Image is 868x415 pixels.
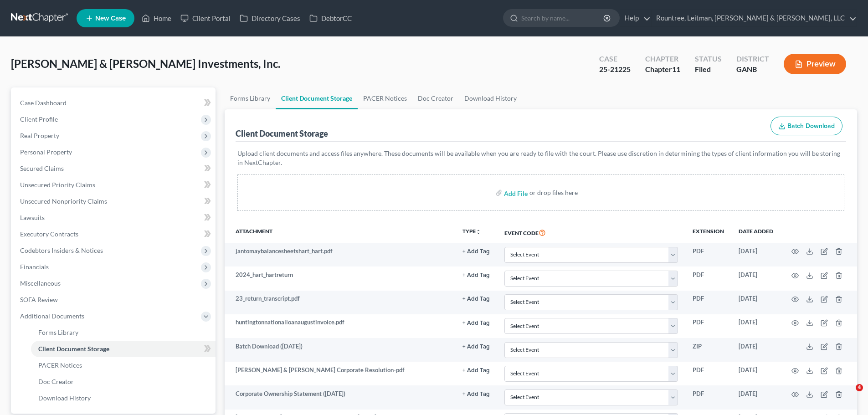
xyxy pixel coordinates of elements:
div: Status [695,54,722,64]
span: Client Document Storage [38,345,109,353]
a: Forms Library [31,324,216,341]
p: Upload client documents and access files anywhere. These documents will be available when you are... [237,149,844,167]
button: + Add Tag [462,320,490,326]
a: Case Dashboard [13,95,216,111]
span: New Case [95,15,126,22]
div: Client Document Storage [236,128,328,139]
button: + Add Tag [462,391,490,397]
span: Miscellaneous [20,279,61,287]
a: + Add Tag [462,247,490,256]
button: + Add Tag [462,272,490,278]
td: ZIP [685,338,731,362]
input: Search by name... [521,10,605,26]
button: + Add Tag [462,249,490,255]
td: PDF [685,266,731,290]
span: Download History [38,394,91,402]
td: [DATE] [731,338,781,362]
a: Lawsuits [13,210,216,226]
td: 23_return_transcript.pdf [225,291,455,314]
a: Doc Creator [412,87,459,109]
div: Filed [695,64,722,75]
a: Unsecured Nonpriority Claims [13,193,216,210]
td: [DATE] [731,266,781,290]
a: Client Document Storage [31,341,216,357]
a: Client Portal [176,10,235,26]
a: + Add Tag [462,342,490,351]
button: TYPEunfold_more [462,229,481,235]
a: Directory Cases [235,10,305,26]
a: Doc Creator [31,374,216,390]
a: Secured Claims [13,160,216,177]
td: [DATE] [731,362,781,385]
button: Batch Download [770,117,842,136]
span: PACER Notices [38,361,82,369]
span: Codebtors Insiders & Notices [20,246,103,254]
span: Financials [20,263,49,271]
td: jantomaybalancesheetshart_hart.pdf [225,243,455,266]
a: SOFA Review [13,292,216,308]
a: Forms Library [225,87,276,109]
span: SOFA Review [20,296,58,303]
a: PACER Notices [358,87,412,109]
button: + Add Tag [462,344,490,350]
button: + Add Tag [462,296,490,302]
a: PACER Notices [31,357,216,374]
span: Batch Download [787,122,835,130]
span: Real Property [20,132,59,139]
span: Case Dashboard [20,99,67,107]
a: + Add Tag [462,294,490,303]
span: 11 [672,65,680,73]
td: [DATE] [731,314,781,338]
span: Doc Creator [38,378,74,385]
div: Chapter [645,64,680,75]
th: Extension [685,222,731,243]
td: [DATE] [731,291,781,314]
span: Forms Library [38,328,78,336]
a: + Add Tag [462,366,490,374]
a: DebtorCC [305,10,356,26]
td: PDF [685,243,731,266]
th: Date added [731,222,781,243]
span: Additional Documents [20,312,84,320]
a: Help [620,10,651,26]
span: Lawsuits [20,214,45,221]
span: Executory Contracts [20,230,78,238]
span: [PERSON_NAME] & [PERSON_NAME] Investments, Inc. [11,57,280,70]
a: Rountree, Leitman, [PERSON_NAME] & [PERSON_NAME], LLC [652,10,857,26]
a: Executory Contracts [13,226,216,242]
td: PDF [685,314,731,338]
td: [PERSON_NAME] & [PERSON_NAME] Corporate Resolution-pdf [225,362,455,385]
td: PDF [685,362,731,385]
span: Secured Claims [20,164,64,172]
a: Client Document Storage [276,87,358,109]
a: Download History [31,390,216,406]
iframe: Intercom live chat [837,384,859,406]
td: Corporate Ownership Statement ([DATE]) [225,385,455,409]
div: Chapter [645,54,680,64]
div: District [736,54,769,64]
span: Unsecured Priority Claims [20,181,95,189]
th: Event Code [497,222,685,243]
td: [DATE] [731,243,781,266]
span: Client Profile [20,115,58,123]
td: Batch Download ([DATE]) [225,338,455,362]
td: 2024_hart_hartreturn [225,266,455,290]
div: or drop files here [529,188,578,197]
div: Case [599,54,631,64]
td: [DATE] [731,385,781,409]
a: Download History [459,87,522,109]
td: PDF [685,385,731,409]
td: huntingtonnationalloanaugustinvoice.pdf [225,314,455,338]
a: + Add Tag [462,271,490,279]
a: Unsecured Priority Claims [13,177,216,193]
div: GANB [736,64,769,75]
td: PDF [685,291,731,314]
a: Home [137,10,176,26]
span: Personal Property [20,148,72,156]
button: + Add Tag [462,368,490,374]
a: + Add Tag [462,389,490,398]
span: 4 [856,384,863,391]
button: Preview [784,54,846,74]
th: Attachment [225,222,455,243]
i: unfold_more [476,229,481,235]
